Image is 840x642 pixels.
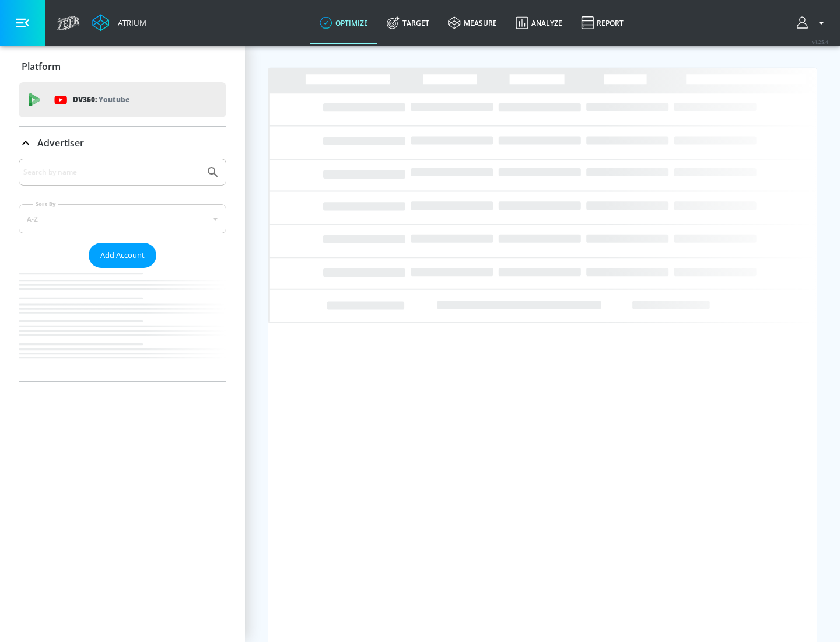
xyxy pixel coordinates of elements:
[506,2,572,44] a: Analyze
[37,137,84,149] p: Advertiser
[19,127,226,159] div: Advertiser
[92,14,146,32] a: Atrium
[100,249,145,262] span: Add Account
[19,268,226,381] nav: list of Advertiser
[19,82,226,117] div: DV360: Youtube
[19,50,226,83] div: Platform
[19,204,226,233] div: A-Z
[377,2,439,44] a: Target
[89,243,156,268] button: Add Account
[73,93,129,106] p: DV360:
[812,39,828,45] span: v 4.25.4
[572,2,633,44] a: Report
[22,60,61,73] p: Platform
[113,18,146,28] div: Atrium
[23,165,200,180] input: Search by name
[33,200,58,208] label: Sort By
[310,2,377,44] a: optimize
[99,93,129,106] p: Youtube
[19,159,226,381] div: Advertiser
[439,2,506,44] a: measure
